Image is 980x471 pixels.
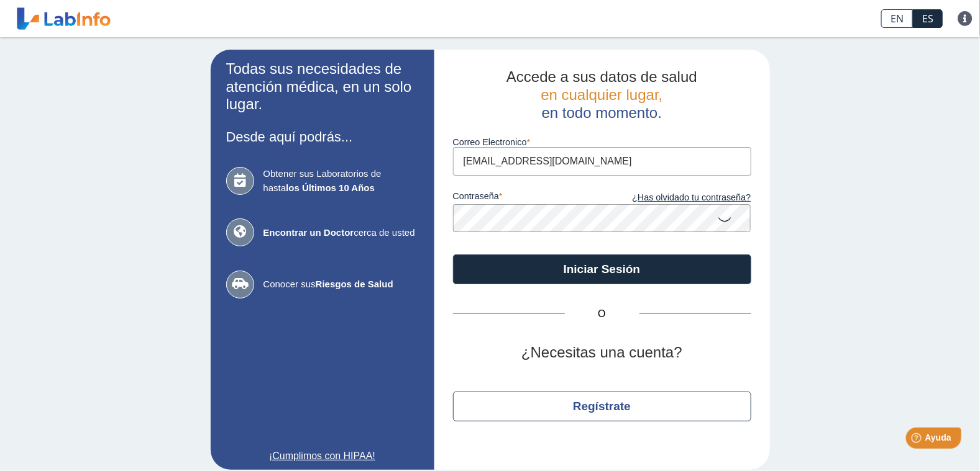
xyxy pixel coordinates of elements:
label: contraseña [453,191,602,205]
span: en todo momento. [542,104,662,121]
button: Iniciar Sesión [453,254,751,284]
a: ¡Cumplimos con HIPAA! [226,449,419,464]
h2: Todas sus necesidades de atención médica, en un solo lugar. [226,60,419,114]
a: EN [881,9,913,28]
span: Conocer sus [263,277,419,292]
b: Encontrar un Doctor [263,227,354,238]
a: ES [913,9,943,28]
button: Regístrate [453,392,751,421]
span: cerca de usted [263,226,419,240]
h3: Desde aquí podrás... [226,129,419,145]
iframe: Help widget launcher [869,423,966,457]
span: Obtener sus Laboratorios de hasta [263,167,419,195]
span: Accede a sus datos de salud [506,68,697,85]
b: los Últimos 10 Años [286,182,375,193]
h2: ¿Necesitas una cuenta? [453,344,751,362]
label: Correo Electronico [453,137,751,147]
a: ¿Has olvidado tu contraseña? [602,191,751,205]
span: O [565,307,639,321]
b: Riesgos de Salud [316,279,393,289]
span: en cualquier lugar, [541,86,662,103]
